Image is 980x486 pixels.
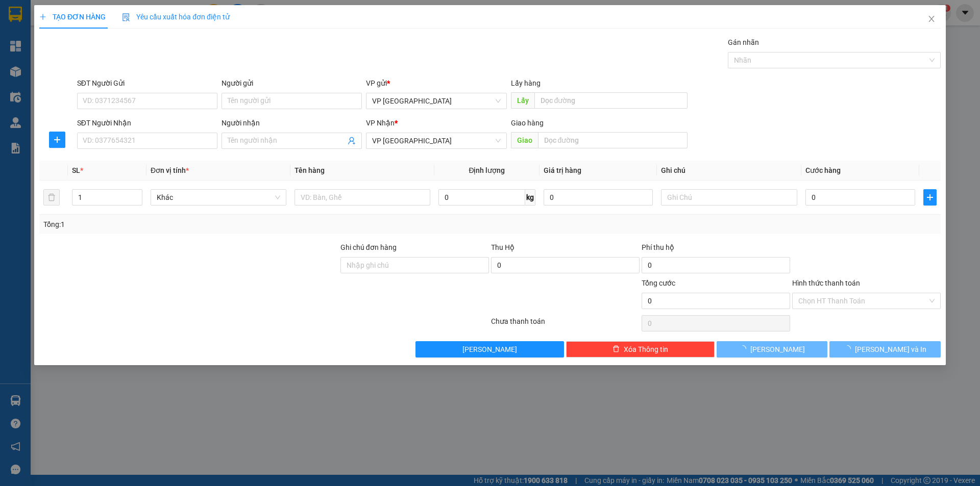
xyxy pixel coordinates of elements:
span: Đơn vị tính [151,166,189,174]
button: plus [923,189,937,206]
span: close [927,15,936,23]
label: Gán nhãn [728,38,759,46]
span: VP Nhận [366,119,395,127]
div: Tổng: 1 [43,219,378,230]
button: [PERSON_NAME] và In [830,341,941,357]
span: kg [525,189,535,206]
span: [PERSON_NAME] [751,344,805,355]
span: [PERSON_NAME] và In [855,344,926,355]
span: SL [72,166,80,174]
span: user-add [348,137,356,145]
input: 0 [544,189,653,206]
span: TẠO ĐƠN HÀNG [39,13,106,21]
button: plus [49,132,65,148]
span: Giao [511,132,538,148]
input: Ghi chú đơn hàng [340,257,489,273]
span: plus [924,193,936,201]
span: Cước hàng [805,166,841,174]
label: Ghi chú đơn hàng [340,243,397,251]
span: loading [844,345,855,352]
div: Chưa thanh toán [490,316,641,334]
span: VP Lộc Ninh [373,133,501,148]
div: Người gửi [222,78,362,89]
span: plus [50,136,65,144]
label: Hình thức thanh toán [792,279,860,287]
span: plus [39,13,46,20]
span: loading [740,345,751,352]
span: delete [612,345,620,353]
span: Tên hàng [295,166,325,174]
input: VD: Bàn, Ghế [295,189,430,206]
span: Thu Hộ [491,243,514,251]
input: Dọc đường [538,132,688,148]
div: SĐT Người Gửi [77,78,217,89]
span: Tổng cước [642,279,675,287]
span: Lấy hàng [511,79,541,87]
span: [PERSON_NAME] [463,344,518,355]
span: Khác [157,190,280,205]
button: deleteXóa Thông tin [567,341,715,357]
div: Người nhận [222,117,362,129]
span: Giá trị hàng [544,166,581,174]
th: Ghi chú [657,161,801,181]
img: icon [122,13,130,21]
span: Giao hàng [511,119,544,127]
div: VP gửi [366,78,507,89]
span: Lấy [511,92,534,109]
span: Yêu cầu xuất hóa đơn điện tử [122,13,230,21]
button: Close [917,5,946,34]
button: [PERSON_NAME] [416,341,565,357]
input: Dọc đường [534,92,688,109]
span: Xóa Thông tin [624,344,668,355]
span: VP Sài Gòn [373,93,501,109]
input: Ghi Chú [661,189,797,206]
button: [PERSON_NAME] [717,341,827,357]
button: delete [43,189,60,206]
div: SĐT Người Nhận [77,117,217,129]
span: Định lượng [469,166,505,174]
div: Phí thu hộ [642,242,790,257]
